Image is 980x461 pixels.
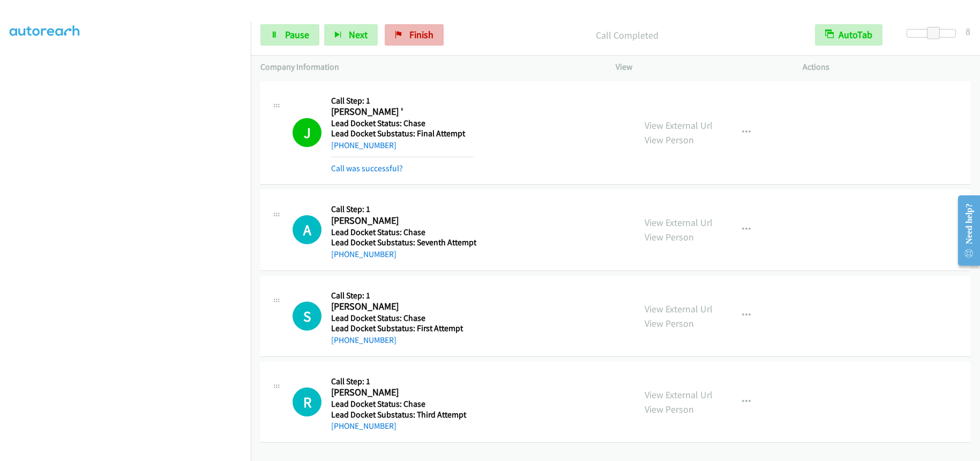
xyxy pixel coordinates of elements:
a: View External Url [645,303,713,315]
h2: [PERSON_NAME] [331,386,474,399]
a: Pause [260,24,319,46]
h2: [PERSON_NAME] [331,301,474,313]
a: View External Url [645,119,713,131]
a: Finish [385,24,444,46]
span: Pause [285,28,309,41]
h5: Lead Docket Status: Chase [331,399,474,409]
p: Company Information [260,61,596,74]
a: View Person [645,134,694,146]
a: View Person [645,403,694,415]
h5: Lead Docket Status: Chase [331,118,474,129]
a: View External Url [645,216,713,229]
h5: Call Step: 1 [331,376,474,387]
iframe: Resource Center [949,188,980,273]
h5: Lead Docket Status: Chase [331,313,474,324]
button: Next [324,24,378,46]
div: The call is yet to be attempted [293,302,321,331]
button: AutoTab [815,24,882,46]
a: [PHONE_NUMBER] [331,249,397,259]
h5: Lead Docket Substatus: First Attempt [331,323,474,334]
span: Finish [409,28,433,41]
a: View Person [645,231,694,243]
div: The call is yet to be attempted [293,387,321,416]
h5: Call Step: 1 [331,290,474,301]
a: View External Url [645,389,713,401]
h5: Call Step: 1 [331,96,474,106]
div: 8 [966,24,970,39]
h5: Call Step: 1 [331,204,476,215]
h1: S [293,302,321,331]
p: Actions [803,61,970,74]
h5: Lead Docket Substatus: Seventh Attempt [331,237,476,248]
span: Next [349,28,368,41]
h1: A [293,215,321,244]
a: View Person [645,317,694,330]
a: Call was successful? [331,163,403,173]
h2: [PERSON_NAME] ' [331,106,474,118]
h5: Lead Docket Substatus: Third Attempt [331,409,474,420]
h5: Lead Docket Status: Chase [331,227,476,238]
h2: [PERSON_NAME] [331,215,474,227]
h1: R [293,387,321,416]
a: [PHONE_NUMBER] [331,421,397,431]
p: View [616,61,783,74]
a: [PHONE_NUMBER] [331,140,397,150]
a: [PHONE_NUMBER] [331,335,397,345]
h5: Lead Docket Substatus: Final Attempt [331,128,474,139]
p: Call Completed [458,28,796,42]
h1: J [293,118,321,147]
